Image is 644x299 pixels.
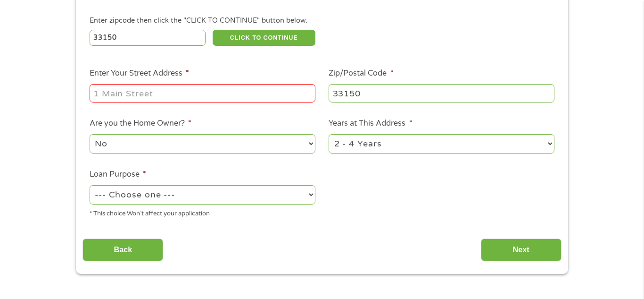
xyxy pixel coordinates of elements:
[90,68,189,78] label: Enter Your Street Address
[83,239,163,262] input: Back
[90,206,315,219] div: * This choice Won’t affect your application
[329,68,393,78] label: Zip/Postal Code
[90,84,315,102] input: 1 Main Street
[90,170,146,179] label: Loan Purpose
[213,30,315,46] button: CLICK TO CONTINUE
[90,119,191,128] label: Are you the Home Owner?
[90,30,206,46] input: Enter Zipcode (e.g 01510)
[481,239,561,262] input: Next
[329,119,412,128] label: Years at This Address
[90,16,554,26] div: Enter zipcode then click the "CLICK TO CONTINUE" button below.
